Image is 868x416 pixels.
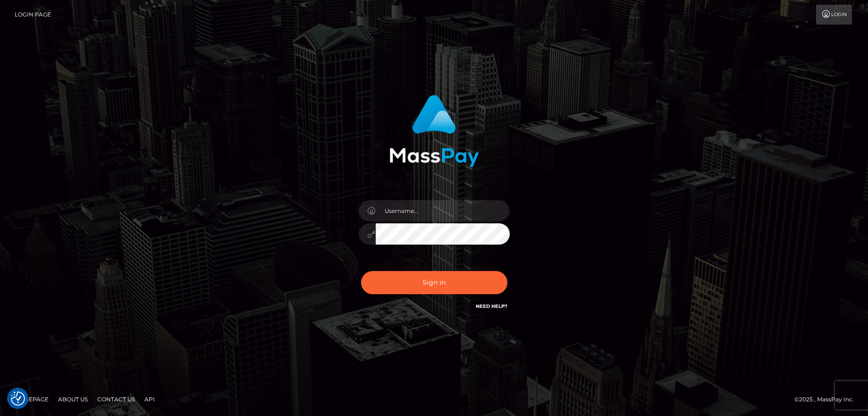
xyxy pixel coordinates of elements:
a: API [141,392,159,407]
a: About Us [54,392,92,407]
button: Sign in [361,271,507,294]
a: Login [816,5,852,25]
img: MassPay Login [389,95,479,167]
a: Homepage [10,392,52,407]
button: Consent Preferences [11,391,25,406]
a: Contact Us [93,392,139,407]
input: Username... [376,200,510,221]
a: Login Page [15,5,51,25]
img: Revisit consent button [11,391,25,406]
div: © 2025 , MassPay Inc. [794,394,861,405]
a: Need Help? [476,303,507,309]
